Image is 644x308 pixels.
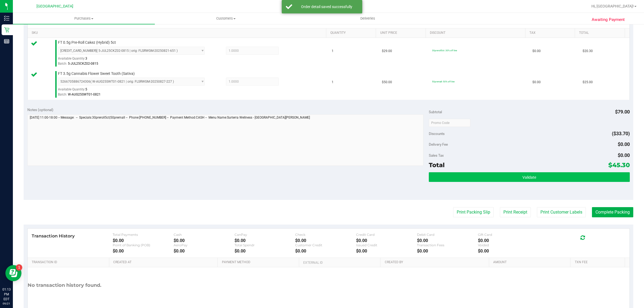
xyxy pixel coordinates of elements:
[579,31,623,35] a: Total
[353,16,382,21] span: Deliveries
[500,207,531,217] button: Print Receipt
[612,131,630,136] span: ($33.70)
[583,49,593,54] span: $20.30
[537,207,586,217] button: Print Customer Labels
[429,129,445,138] span: Discounts
[429,172,630,182] button: Validate
[28,267,101,303] div: No transaction history found.
[235,243,295,247] div: Total Spendr
[174,243,235,247] div: AeroPay
[295,4,358,9] div: Order detail saved successfully
[113,248,174,254] div: $0.00
[27,108,53,112] span: Notes (optional)
[113,233,174,237] div: Total Payments
[68,93,101,96] span: W-AUG25SWT01-0821
[432,80,455,83] span: 50premall: 50% off line
[417,248,478,254] div: $0.00
[295,233,356,237] div: Check
[330,31,374,35] a: Quantity
[174,238,235,243] div: $0.00
[430,31,523,35] a: Discount
[2,302,10,306] p: 09/21
[174,233,235,237] div: Cash
[155,16,297,21] span: Customers
[235,233,295,237] div: CanPay
[429,110,442,114] span: Subtotal
[5,265,21,281] iframe: Resource center
[429,161,445,169] span: Total
[529,31,573,35] a: Tax
[58,93,67,96] span: Batch:
[532,49,541,54] span: $0.00
[417,243,478,247] div: Transaction Fees
[356,238,417,243] div: $0.00
[356,248,417,254] div: $0.00
[32,31,324,35] a: SKU
[85,57,87,60] span: 3
[4,27,9,32] inline-svg: Retail
[478,248,539,254] div: $0.00
[532,80,541,85] span: $0.00
[522,175,536,179] span: Validate
[618,152,630,158] span: $0.00
[618,141,630,147] span: $0.00
[583,80,593,85] span: $25.00
[13,13,155,24] a: Purchases
[58,62,67,65] span: Batch:
[4,39,9,44] inline-svg: Reports
[235,238,295,243] div: $0.00
[332,80,334,85] span: 1
[68,62,98,65] span: 5-JUL25CKZ02-0815
[591,4,634,8] span: Hi, [GEOGRAPHIC_DATA]!
[58,86,213,96] div: Available Quantity:
[453,207,494,217] button: Print Packing Slip
[615,109,630,115] span: $79.00
[32,260,107,265] a: Transaction ID
[299,258,380,267] th: External ID
[235,248,295,254] div: $0.00
[592,207,633,217] button: Complete Packing
[478,243,539,247] div: Voided
[382,80,392,85] span: $50.00
[4,16,9,21] inline-svg: Inventory
[85,87,87,91] span: 5
[174,248,235,254] div: $0.00
[295,248,356,254] div: $0.00
[382,49,392,54] span: $29.00
[113,238,174,243] div: $0.00
[113,243,174,247] div: Point of Banking (POB)
[608,161,630,169] span: $45.30
[58,55,213,65] div: Available Quantity:
[575,260,623,265] a: Txn Fee
[429,142,448,146] span: Delivery Fee
[58,71,135,76] span: FT 3.5g Cannabis Flower Sweet Tooth (Sativa)
[478,233,539,237] div: Gift Card
[13,16,155,21] span: Purchases
[297,13,439,24] a: Deliveries
[58,40,116,45] span: FT 0.5g Pre-Roll Cakez (Hybrid) 5ct
[356,243,417,247] div: Issued Credit
[155,13,297,24] a: Customers
[332,49,334,54] span: 1
[16,264,22,271] iframe: Resource center unread badge
[417,238,478,243] div: $0.00
[222,260,297,265] a: Payment Method
[2,287,10,302] p: 01:13 PM EDT
[356,233,417,237] div: Credit Card
[478,238,539,243] div: $0.00
[380,31,424,35] a: Unit Price
[417,233,478,237] div: Debit Card
[493,260,568,265] a: Amount
[429,119,470,127] input: Promo Code
[295,238,356,243] div: $0.00
[385,260,487,265] a: Created By
[113,260,215,265] a: Created At
[592,17,625,23] span: Awaiting Payment
[432,49,457,52] span: 30preroll5ct: 30% off line
[429,153,444,157] span: Sales Tax
[295,243,356,247] div: Customer Credit
[36,4,73,9] span: [GEOGRAPHIC_DATA]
